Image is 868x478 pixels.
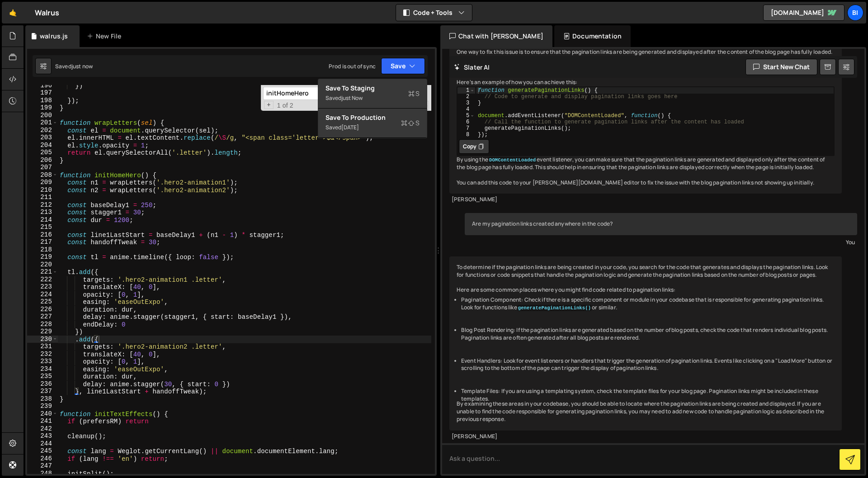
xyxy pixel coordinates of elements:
div: 242 [27,425,58,433]
div: 204 [27,142,58,149]
div: Walrus [35,7,59,18]
div: Documentation [554,25,631,47]
li: Template Files: If you are using a templating system, check the template files for your blog page... [461,388,835,403]
input: Search for [263,87,377,100]
div: 225 [27,298,58,306]
div: 196 [27,82,58,90]
div: 217 [27,238,58,246]
div: 231 [27,343,58,350]
div: 221 [27,268,58,276]
code: DOMContentLoaded [488,157,537,163]
div: 240 [27,410,58,418]
div: 8 [458,132,475,138]
div: 223 [27,283,58,291]
span: Toggle Replace mode [264,101,274,109]
div: 2 [458,94,475,100]
a: 🤙 [2,2,24,24]
div: 233 [27,358,58,365]
li: Pagination Component: Check if there is a specific component or module in your codebase that is r... [461,296,835,312]
div: 230 [27,336,58,343]
h2: Slater AI [454,63,490,71]
div: New File [87,32,125,41]
div: To determine if the pagination links are being created in your code, you search for the code that... [449,256,842,431]
li: Blog Post Rendering: If the pagination links are generated based on the number of blog posts, che... [461,327,835,342]
div: 197 [27,89,58,97]
div: Prod is out of sync [329,62,376,70]
div: It sounds like the pagination links are not being displayed properly when the blog page initially... [449,19,842,194]
div: 4 [458,106,475,113]
div: 3 [458,100,475,106]
div: 216 [27,231,58,239]
div: 207 [27,164,58,171]
div: Saved [325,122,420,133]
div: 206 [27,156,58,164]
a: Bi [847,5,863,21]
div: Saved [325,93,420,104]
div: 202 [27,127,58,134]
div: 214 [27,216,58,224]
div: 236 [27,380,58,388]
div: 6 [458,119,475,125]
div: 208 [27,171,58,179]
div: 213 [27,208,58,216]
span: S [408,89,420,98]
div: just now [71,62,93,70]
div: just now [341,94,363,102]
div: 199 [27,104,58,112]
div: 200 [27,112,58,119]
div: 226 [27,306,58,313]
div: 247 [27,462,58,470]
div: 1 [458,87,475,94]
div: 219 [27,253,58,261]
div: 209 [27,179,58,186]
div: You [467,237,855,247]
div: 243 [27,432,58,440]
div: 5 [458,113,475,119]
div: 246 [27,455,58,463]
code: generatePaginationLinks() [517,305,592,311]
button: Copy [459,139,489,154]
div: 201 [27,119,58,127]
div: 203 [27,134,58,142]
button: Start new chat [745,59,817,75]
span: 1 of 2 [274,102,297,109]
div: 210 [27,186,58,194]
li: Event Handlers: Look for event listeners or handlers that trigger the generation of pagination li... [461,357,835,373]
div: 218 [27,246,58,254]
button: Save to ProductionS Saved[DATE] [318,109,427,138]
div: 212 [27,201,58,209]
div: 215 [27,223,58,231]
div: Saved [55,62,93,70]
button: Code + Tools [396,5,472,21]
div: 248 [27,470,58,478]
div: 227 [27,313,58,321]
div: 235 [27,373,58,380]
div: 222 [27,276,58,284]
div: walrus.js [40,32,68,41]
div: 241 [27,417,58,425]
div: 211 [27,194,58,201]
div: [DATE] [341,123,359,131]
div: [PERSON_NAME] [452,196,840,204]
div: 245 [27,447,58,455]
div: 205 [27,149,58,156]
div: 238 [27,395,58,403]
div: [PERSON_NAME] [452,433,840,440]
div: Are my pagination links created anywhere in the code? [465,213,857,235]
div: 224 [27,291,58,298]
div: 234 [27,365,58,373]
div: 237 [27,388,58,395]
div: 198 [27,97,58,104]
div: 239 [27,402,58,410]
div: 244 [27,440,58,448]
div: 229 [27,328,58,336]
div: 228 [27,321,58,328]
div: Save to Staging [325,84,420,93]
a: [DOMAIN_NAME] [763,5,844,21]
div: 220 [27,261,58,269]
div: 232 [27,350,58,358]
div: 7 [458,125,475,132]
div: Save to Production [325,113,420,122]
div: Chat with [PERSON_NAME] [440,25,552,47]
